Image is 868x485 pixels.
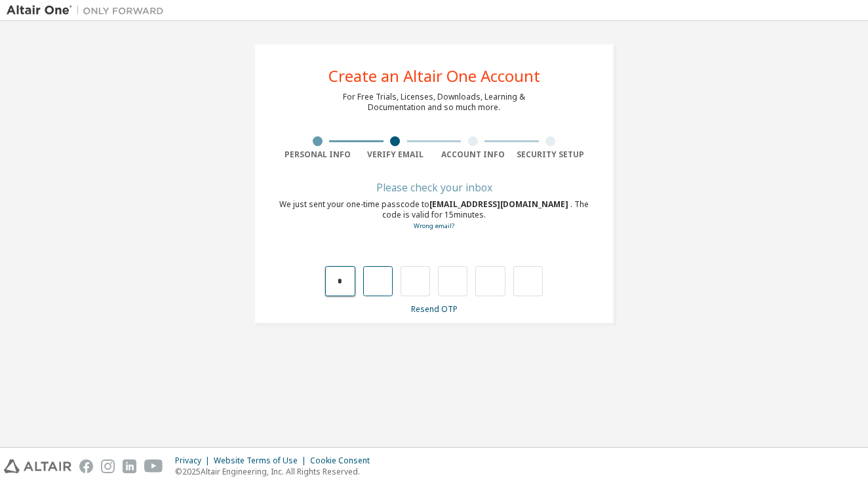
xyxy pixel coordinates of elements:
[175,456,214,466] div: Privacy
[7,4,170,17] img: Altair One
[343,92,525,113] div: For Free Trials, Licenses, Downloads, Learning & Documentation and so much more.
[429,199,570,210] span: [EMAIL_ADDRESS][DOMAIN_NAME]
[512,149,590,160] div: Security Setup
[357,149,435,160] div: Verify Email
[4,459,71,473] img: altair_logo.svg
[214,456,310,466] div: Website Terms of Use
[279,149,357,160] div: Personal Info
[411,303,458,315] a: Resend OTP
[79,459,93,473] img: facebook.svg
[328,68,540,84] div: Create an Altair One Account
[279,199,589,231] div: We just sent your one-time passcode to . The code is valid for 15 minutes.
[414,222,454,230] a: Go back to the registration form
[279,184,589,191] div: Please check your inbox
[144,459,163,473] img: youtube.svg
[434,149,512,160] div: Account Info
[175,466,378,477] p: © 2025 Altair Engineering, Inc. All Rights Reserved.
[101,459,115,473] img: instagram.svg
[310,456,378,466] div: Cookie Consent
[123,459,136,473] img: linkedin.svg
